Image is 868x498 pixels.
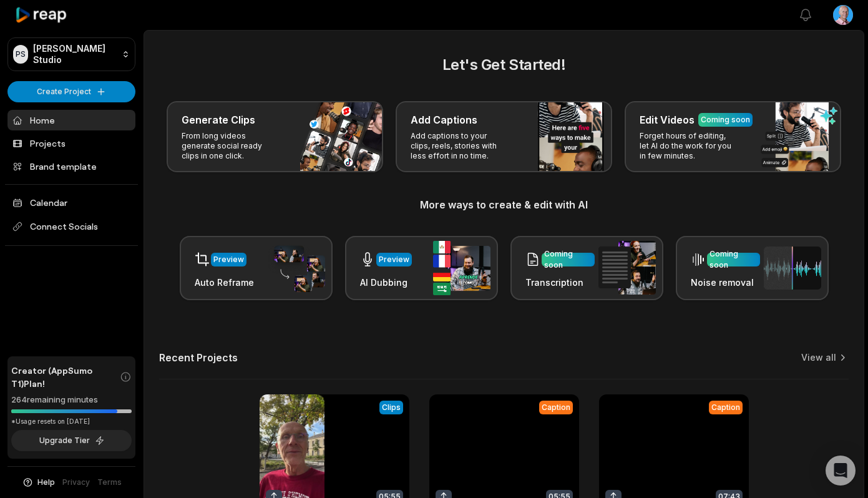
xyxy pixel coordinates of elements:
[801,351,836,364] a: View all
[11,430,132,451] button: Upgrade Tier
[7,110,135,130] a: Home
[640,112,695,127] h3: Edit Videos
[268,244,325,293] img: auto_reframe.png
[7,81,135,102] button: Create Project
[379,254,409,265] div: Preview
[182,112,255,127] h3: Generate Clips
[13,45,28,64] div: PS
[544,248,592,271] div: Coming soon
[701,114,750,125] div: Coming soon
[159,54,849,76] h2: Let's Get Started!
[525,276,595,289] h3: Transcription
[7,215,135,238] span: Connect Socials
[11,364,120,390] span: Creator (AppSumo T1) Plan!
[97,477,122,488] a: Terms
[213,254,244,265] div: Preview
[433,241,490,295] img: ai_dubbing.png
[37,477,55,488] span: Help
[360,276,412,289] h3: AI Dubbing
[195,276,254,289] h3: Auto Reframe
[640,131,736,161] p: Forget hours of editing, let AI do the work for you in few minutes.
[7,192,135,213] a: Calendar
[33,43,117,66] p: [PERSON_NAME] Studio
[11,417,132,426] div: *Usage resets on [DATE]
[598,241,656,295] img: transcription.png
[411,131,507,161] p: Add captions to your clips, reels, stories with less effort in no time.
[159,351,238,364] h2: Recent Projects
[159,197,849,212] h3: More ways to create & edit with AI
[22,477,55,488] button: Help
[182,131,278,161] p: From long videos generate social ready clips in one click.
[7,133,135,154] a: Projects
[411,112,477,127] h3: Add Captions
[62,477,90,488] a: Privacy
[764,247,821,290] img: noise_removal.png
[7,156,135,177] a: Brand template
[710,248,758,271] div: Coming soon
[691,276,760,289] h3: Noise removal
[826,456,856,486] div: Open Intercom Messenger
[11,394,132,406] div: 264 remaining minutes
